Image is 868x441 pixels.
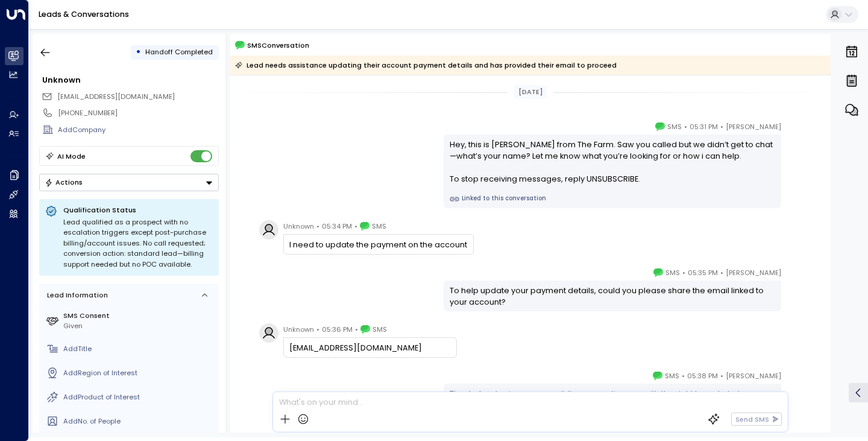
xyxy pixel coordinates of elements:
div: AddProduct of Interest [63,392,215,402]
div: [EMAIL_ADDRESS][DOMAIN_NAME] [289,342,450,354]
span: [PERSON_NAME] [726,370,781,382]
span: • [316,323,319,335]
span: SMS [372,220,386,232]
span: • [720,121,723,133]
div: [PHONE_NUMBER] [58,108,218,118]
span: [PERSON_NAME] [726,121,781,133]
div: Hey, this is [PERSON_NAME] from The Farm. Saw you called but we didn’t get to chat—what’s your na... [450,139,776,185]
div: Given [63,321,215,331]
span: • [684,121,687,133]
img: 5_headshot.jpg [786,370,805,389]
div: AddNo. of People [63,416,215,427]
span: lisaqying@gmail.com [57,92,175,102]
span: SMS [667,121,682,133]
div: Button group with a nested menu [39,174,219,191]
span: • [682,267,685,279]
span: • [720,370,723,382]
a: Linked to this conversation [450,194,776,204]
span: • [354,220,357,232]
span: [EMAIL_ADDRESS][DOMAIN_NAME] [57,92,175,101]
span: 05:38 PM [687,370,718,382]
span: 05:31 PM [690,121,718,133]
button: Actions [39,174,219,191]
span: • [355,323,358,335]
span: SMS Conversation [247,40,309,51]
div: Thanks for sharing your email. I’m connecting you with the right team to help update your payment... [450,388,776,411]
div: [DATE] [514,85,547,99]
div: Lead qualified as a prospect with no escalation triggers except post-purchase billing/account iss... [63,217,213,270]
img: 5_headshot.jpg [786,267,805,286]
div: • [136,43,141,61]
div: AddRegion of Interest [63,368,215,378]
span: Unknown [283,323,314,335]
div: AI Mode [57,150,86,162]
span: 05:35 PM [688,267,718,279]
div: Actions [45,178,83,186]
span: • [720,267,723,279]
div: To help update your payment details, could you please share the email linked to your account? [450,285,776,308]
div: AddTitle [63,344,215,354]
span: Unknown [283,220,314,232]
span: SMS [665,370,679,382]
span: [PERSON_NAME] [726,267,781,279]
span: • [316,220,319,232]
p: Qualification Status [63,205,213,215]
span: 05:36 PM [322,323,353,335]
span: Handoff Completed [145,47,213,57]
a: Leads & Conversations [39,9,129,19]
img: 5_headshot.jpg [786,121,805,140]
span: SMS [373,323,387,335]
span: 05:34 PM [322,220,352,232]
label: SMS Consent [63,311,215,321]
div: Lead needs assistance updating their account payment details and has provided their email to proceed [235,59,617,71]
div: Lead Information [43,290,108,300]
div: I need to update the payment on the account [289,239,467,250]
div: AddCompany [58,125,218,135]
div: Unknown [42,74,218,86]
span: SMS [665,267,680,279]
span: • [682,370,685,382]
